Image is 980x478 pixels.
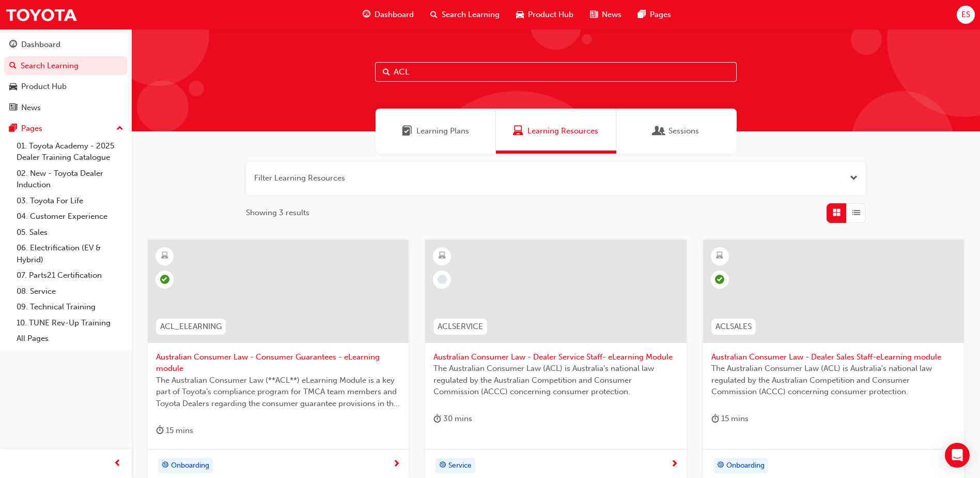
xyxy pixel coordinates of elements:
[4,56,128,76] a: Search Learning
[654,125,664,137] span: Sessions
[433,363,678,398] span: The Australian Consumer Law (ACL) is Australia's national law regulated by the Australian Competi...
[21,81,67,93] div: Product Hub
[171,460,209,472] span: Onboarding
[9,40,17,50] span: guage-icon
[945,443,970,468] div: Open Intercom Messenger
[376,109,496,154] a: Learning PlansLearning Plans
[527,125,598,137] span: Learning Resources
[650,9,671,21] span: Pages
[156,424,164,437] span: duration-icon
[160,321,222,333] span: ACL_ELEARNING
[442,9,500,21] span: Search Learning
[668,125,699,137] span: Sessions
[590,8,598,21] span: news-icon
[850,172,858,184] button: Open the filter
[402,125,412,137] span: Learning Plans
[416,125,469,137] span: Learning Plans
[717,459,724,472] span: target-icon
[12,267,128,283] a: 07. Parts21 Certification
[12,331,128,347] a: All Pages
[582,4,630,25] a: news-iconNews
[21,123,42,135] div: Pages
[9,62,17,71] span: search-icon
[602,9,621,21] span: News
[433,412,441,425] span: duration-icon
[12,138,128,166] a: 01. Toyota Academy - 2025 Dealer Training Catalogue
[12,225,128,241] a: 05. Sales
[12,283,128,300] a: 08. Service
[496,109,616,154] a: Learning ResourcesLearning Resources
[383,66,390,78] span: Search
[21,39,60,51] div: Dashboard
[438,275,447,284] span: learningRecordVerb_NONE-icon
[12,315,128,331] a: 10. TUNE Rev-Up Training
[711,363,956,398] span: The Australian Consumer Law (ACL) is Australia's national law regulated by the Australian Competi...
[9,82,17,92] span: car-icon
[156,424,193,437] div: 15 mins
[114,457,121,470] span: prev-icon
[246,207,309,219] span: Showing 3 results
[513,125,523,137] span: Learning Resources
[961,9,970,21] span: ES
[4,119,128,138] button: Pages
[9,103,17,113] span: news-icon
[12,299,128,315] a: 09. Technical Training
[528,9,573,21] span: Product Hub
[393,460,400,469] span: next-icon
[116,122,123,136] span: up-icon
[4,77,128,96] a: Product Hub
[4,33,128,119] button: DashboardSearch LearningProduct HubNews
[5,3,77,26] img: Trak
[516,8,524,21] span: car-icon
[833,207,841,219] span: Grid
[439,249,446,263] span: learningResourceType_ELEARNING-icon
[9,124,17,133] span: pages-icon
[711,351,956,363] span: Australian Consumer Law - Dealer Sales Staff-eLearning module
[716,249,723,263] span: learningResourceType_ELEARNING-icon
[715,275,724,284] span: learningRecordVerb_PASS-icon
[375,62,737,82] input: Search...
[711,412,749,425] div: 15 mins
[12,240,128,267] a: 06. Electrification (EV & Hybrid)
[638,8,646,21] span: pages-icon
[4,35,128,54] a: Dashboard
[448,460,472,472] span: Service
[12,166,128,193] a: 02. New - Toyota Dealer Induction
[671,460,678,469] span: next-icon
[433,351,678,363] span: Australian Consumer Law - Dealer Service Staff- eLearning Module
[430,8,438,21] span: search-icon
[156,375,400,410] span: The Australian Consumer Law (**ACL**) eLearning Module is a key part of Toyota’s compliance progr...
[12,208,128,225] a: 04. Customer Experience
[852,207,860,219] span: List
[715,321,752,333] span: ACLSALES
[4,98,128,117] a: News
[422,4,508,25] a: search-iconSearch Learning
[439,459,446,472] span: target-icon
[726,460,765,472] span: Onboarding
[354,4,422,25] a: guage-iconDashboard
[433,412,472,425] div: 30 mins
[616,109,737,154] a: SessionsSessions
[375,9,414,21] span: Dashboard
[161,249,168,263] span: learningResourceType_ELEARNING-icon
[957,6,975,24] button: ES
[160,275,169,284] span: learningRecordVerb_COMPLETE-icon
[363,8,370,21] span: guage-icon
[12,193,128,209] a: 03. Toyota For Life
[21,102,41,114] div: News
[711,412,719,425] span: duration-icon
[162,459,169,472] span: target-icon
[630,4,679,25] a: pages-iconPages
[438,321,483,333] span: ACLSERVICE
[508,4,582,25] a: car-iconProduct Hub
[156,351,400,375] span: Australian Consumer Law - Consumer Guarantees - eLearning module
